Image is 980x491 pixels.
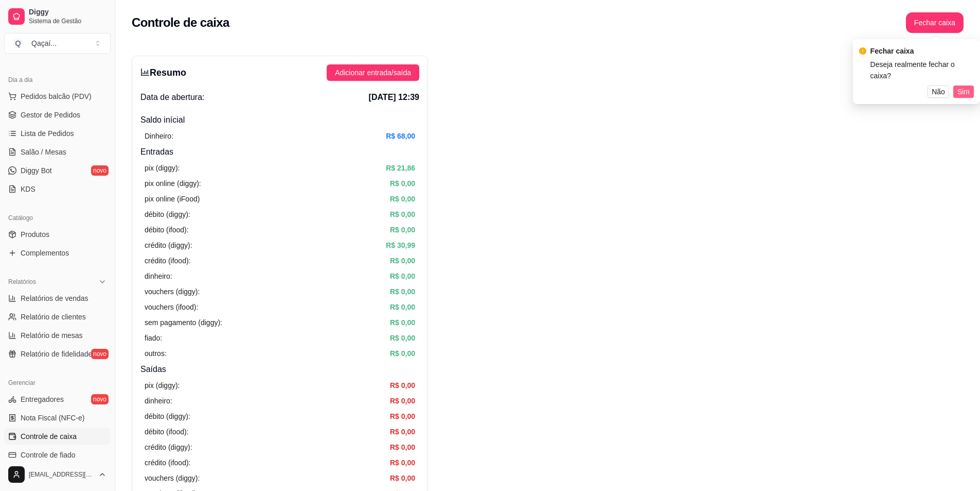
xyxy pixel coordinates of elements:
[386,162,415,174] article: R$ 21,86
[390,332,415,344] article: R$ 0,00
[4,290,111,307] a: Relatórios de vendas
[21,349,92,359] span: Relatório de fidelidade
[145,130,173,142] article: Dinheiro:
[145,240,192,251] article: crédito (diggy):
[390,380,415,391] article: R$ 0,00
[140,91,205,104] span: Data de abertura:
[145,411,190,422] article: débito (diggy):
[140,363,419,376] h4: Saídas
[906,12,964,33] button: Fechar caixa
[4,245,111,261] a: Complementos
[4,447,111,463] a: Controle de fiado
[390,411,415,422] article: R$ 0,00
[21,293,88,303] span: Relatórios de vendas
[145,426,189,437] article: débito (ifood):
[145,395,172,407] article: dinheiro:
[140,114,419,126] h4: Saldo inícial
[390,317,415,328] article: R$ 0,00
[21,330,83,341] span: Relatório de mesas
[140,65,186,80] h3: Resumo
[21,431,77,442] span: Controle de caixa
[390,270,415,282] article: R$ 0,00
[4,4,111,29] a: DiggySistema de Gestão
[870,59,974,81] div: Deseja realmente fechar o caixa?
[4,346,111,362] a: Relatório de fidelidadenovo
[4,462,111,487] button: [EMAIL_ADDRESS][DOMAIN_NAME]
[390,472,415,484] article: R$ 0,00
[145,162,180,174] article: pix (diggy):
[145,317,222,328] article: sem pagamento (diggy):
[145,270,172,282] article: dinheiro:
[21,91,92,101] span: Pedidos balcão (PDV)
[145,380,180,391] article: pix (diggy):
[390,209,415,220] article: R$ 0,00
[390,224,415,235] article: R$ 0,00
[859,47,866,55] span: exclamation-circle
[4,162,111,179] a: Diggy Botnovo
[21,312,86,322] span: Relatório de clientes
[327,64,419,81] button: Adicionar entrada/saída
[390,255,415,266] article: R$ 0,00
[21,394,64,404] span: Entregadores
[369,91,419,104] span: [DATE] 12:39
[145,442,192,453] article: crédito (diggy):
[140,67,150,77] span: bar-chart
[21,248,69,258] span: Complementos
[4,33,111,54] button: Select a team
[4,226,111,243] a: Produtos
[13,38,23,48] span: Q
[932,86,945,97] span: Não
[928,86,949,98] button: Não
[957,86,970,97] span: Sim
[390,286,415,297] article: R$ 0,00
[4,375,111,391] div: Gerenciar
[953,86,974,98] button: Sim
[390,301,415,313] article: R$ 0,00
[145,301,198,313] article: vouchers (ifood):
[21,229,49,240] span: Produtos
[145,457,190,468] article: crédito (ifood):
[4,327,111,344] a: Relatório de mesas
[145,193,200,205] article: pix online (iFood)
[4,428,111,445] a: Controle de caixa
[145,255,190,266] article: crédito (ifood):
[21,413,84,423] span: Nota Fiscal (NFC-e)
[21,128,74,139] span: Lista de Pedidos
[21,165,52,176] span: Diggy Bot
[21,110,80,120] span: Gestor de Pedidos
[31,38,57,48] div: Qaçaí ...
[8,278,36,286] span: Relatórios
[140,146,419,158] h4: Entradas
[145,348,167,359] article: outros:
[386,240,415,251] article: R$ 30,99
[145,224,189,235] article: débito (ifood):
[145,178,201,189] article: pix online (diggy):
[390,426,415,437] article: R$ 0,00
[4,410,111,426] a: Nota Fiscal (NFC-e)
[145,286,200,297] article: vouchers (diggy):
[145,472,200,484] article: vouchers (diggy):
[29,17,106,25] span: Sistema de Gestão
[29,8,106,17] span: Diggy
[386,130,415,142] article: R$ 68,00
[870,45,974,57] div: Fechar caixa
[390,178,415,189] article: R$ 0,00
[4,107,111,123] a: Gestor de Pedidos
[4,88,111,105] button: Pedidos balcão (PDV)
[335,67,411,78] span: Adicionar entrada/saída
[4,309,111,325] a: Relatório de clientes
[145,209,190,220] article: débito (diggy):
[21,147,66,157] span: Salão / Mesas
[390,348,415,359] article: R$ 0,00
[4,144,111,160] a: Salão / Mesas
[390,395,415,407] article: R$ 0,00
[390,193,415,205] article: R$ 0,00
[21,184,35,194] span: KDS
[4,181,111,197] a: KDS
[4,125,111,142] a: Lista de Pedidos
[390,457,415,468] article: R$ 0,00
[21,450,76,460] span: Controle de fiado
[145,332,162,344] article: fiado:
[29,470,94,479] span: [EMAIL_ADDRESS][DOMAIN_NAME]
[132,14,229,31] h2: Controle de caixa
